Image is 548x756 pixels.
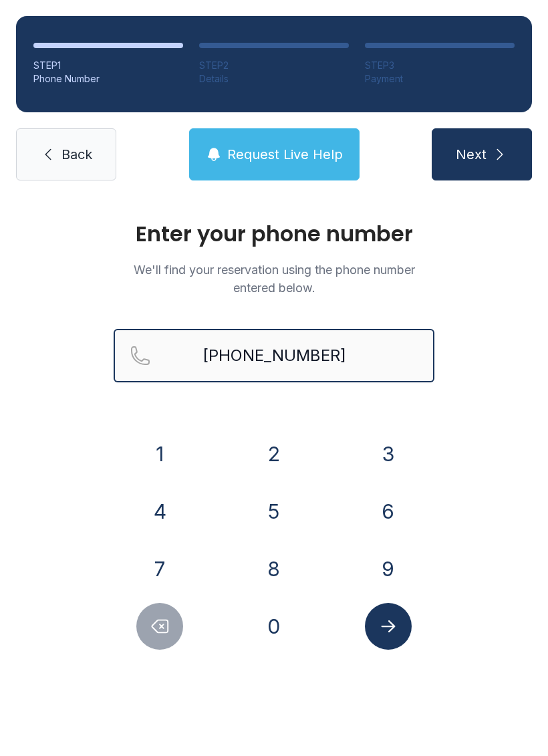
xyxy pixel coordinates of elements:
div: Details [199,72,349,86]
button: 7 [136,545,183,592]
button: 4 [136,488,183,535]
button: 2 [251,430,297,477]
div: Phone Number [33,72,183,86]
div: STEP 3 [365,59,515,72]
button: 8 [251,545,297,592]
button: Delete number [136,603,183,650]
button: 3 [365,430,412,477]
button: 0 [251,603,297,650]
div: STEP 1 [33,59,183,72]
button: Submit lookup form [365,603,412,650]
button: 1 [136,430,183,477]
h1: Enter your phone number [114,223,434,245]
div: STEP 2 [199,59,349,72]
div: Payment [365,72,515,86]
input: Reservation phone number [114,329,434,382]
button: 6 [365,488,412,535]
span: Back [61,145,92,164]
p: We'll find your reservation using the phone number entered below. [114,261,434,297]
button: 5 [251,488,297,535]
button: 9 [365,545,412,592]
span: Next [456,145,487,164]
span: Request Live Help [227,145,343,164]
